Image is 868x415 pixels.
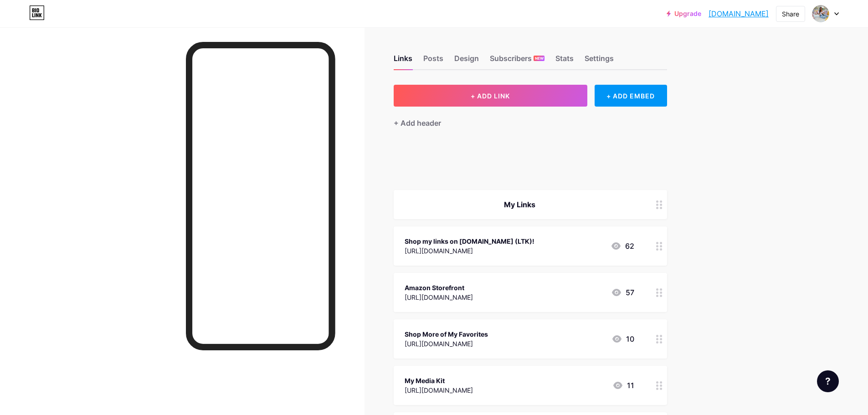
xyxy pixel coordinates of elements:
[667,10,701,17] a: Upgrade
[405,329,488,339] div: Shop More of My Favorites
[535,56,544,61] span: NEW
[611,333,634,344] div: 10
[490,53,544,69] div: Subscribers
[471,92,510,100] span: + ADD LINK
[405,246,534,256] div: [URL][DOMAIN_NAME]
[405,236,534,246] div: Shop my links on [DOMAIN_NAME] (LTK)!
[555,53,574,69] div: Stats
[394,85,587,107] button: + ADD LINK
[709,8,769,19] a: [DOMAIN_NAME]
[405,283,473,292] div: Amazon Storefront
[611,287,634,298] div: 57
[585,53,614,69] div: Settings
[405,199,634,210] div: My Links
[394,118,441,128] div: + Add header
[611,241,634,251] div: 62
[782,9,799,19] div: Share
[405,376,473,385] div: My Media Kit
[405,292,473,302] div: [URL][DOMAIN_NAME]
[812,5,829,22] img: Victorri Taylor
[405,339,488,348] div: [URL][DOMAIN_NAME]
[405,385,473,395] div: [URL][DOMAIN_NAME]
[595,85,667,107] div: + ADD EMBED
[423,53,443,69] div: Posts
[394,53,412,69] div: Links
[612,380,634,391] div: 11
[454,53,479,69] div: Design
